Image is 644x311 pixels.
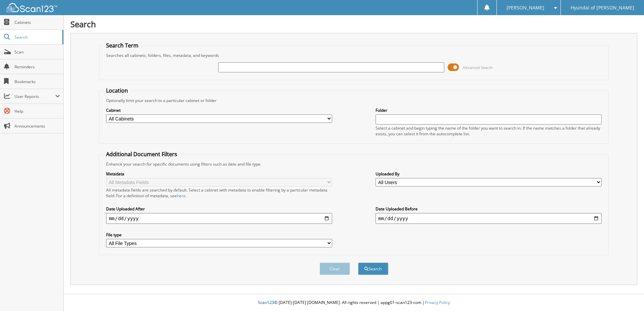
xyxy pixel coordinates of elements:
span: Announcements [14,123,60,129]
span: Hyundai of [PERSON_NAME] [571,6,634,10]
label: Metadata [106,171,332,177]
a: Privacy Policy [425,300,450,305]
h1: Search [70,19,637,30]
span: User Reports [14,94,55,99]
span: Reminders [14,64,60,70]
div: All metadata fields are searched by default. Select a cabinet with metadata to enable filtering b... [106,187,332,199]
label: File type [106,232,332,238]
legend: Search Term [103,42,142,49]
span: Scan [14,49,60,55]
input: start [106,213,332,224]
legend: Location [103,87,131,94]
span: Advanced Search [463,65,493,70]
div: © [DATE]-[DATE] [DOMAIN_NAME]. All rights reserved | appg01-scan123-com | [64,295,644,311]
label: Date Uploaded After [106,206,332,212]
div: Searches all cabinets, folders, files, metadata, and keywords [103,53,605,58]
div: Enhance your search for specific documents using filters such as date and file type. [103,161,605,167]
input: end [376,213,602,224]
label: Uploaded By [376,171,602,177]
span: Cabinets [14,20,60,25]
span: [PERSON_NAME] [507,6,544,10]
span: Search [14,34,59,40]
img: scan123-logo-white.svg [7,3,57,12]
span: Scan123 [258,300,274,305]
span: Help [14,108,60,114]
button: Clear [320,263,350,275]
label: Folder [376,107,602,113]
div: Optionally limit your search to a particular cabinet or folder [103,98,605,103]
button: Search [358,263,388,275]
legend: Additional Document Filters [103,150,181,158]
label: Date Uploaded Before [376,206,602,212]
a: here [177,193,186,199]
label: Cabinet [106,107,332,113]
div: Select a cabinet and begin typing the name of the folder you want to search in. If the name match... [376,125,602,137]
span: Bookmarks [14,79,60,84]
